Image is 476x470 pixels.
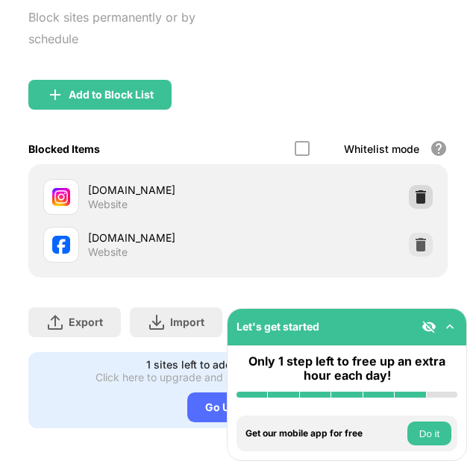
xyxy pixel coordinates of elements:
div: Only 1 step left to free up an extra hour each day! [237,354,457,383]
div: Export [69,316,103,328]
div: Click here to upgrade and enjoy an unlimited block list. [95,371,363,383]
div: Whitelist mode [344,142,419,155]
div: Import [170,316,204,328]
div: [DOMAIN_NAME] [88,230,238,245]
img: favicons [52,236,70,254]
img: favicons [52,188,70,206]
img: eye-not-visible.svg [422,319,436,334]
div: Add to Block List [69,89,154,101]
div: Let's get started [237,320,319,333]
div: 1 sites left to add to your block list. [146,358,322,371]
div: Website [88,245,128,259]
div: Get our mobile app for free [245,428,404,439]
div: Block sites permanently or by schedule [28,7,229,50]
div: Blocked Items [28,142,100,155]
div: Go Unlimited [187,392,289,422]
div: [DOMAIN_NAME] [88,182,238,198]
button: Do it [407,422,451,445]
div: Website [88,198,128,211]
img: omni-setup-toggle.svg [442,319,457,334]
